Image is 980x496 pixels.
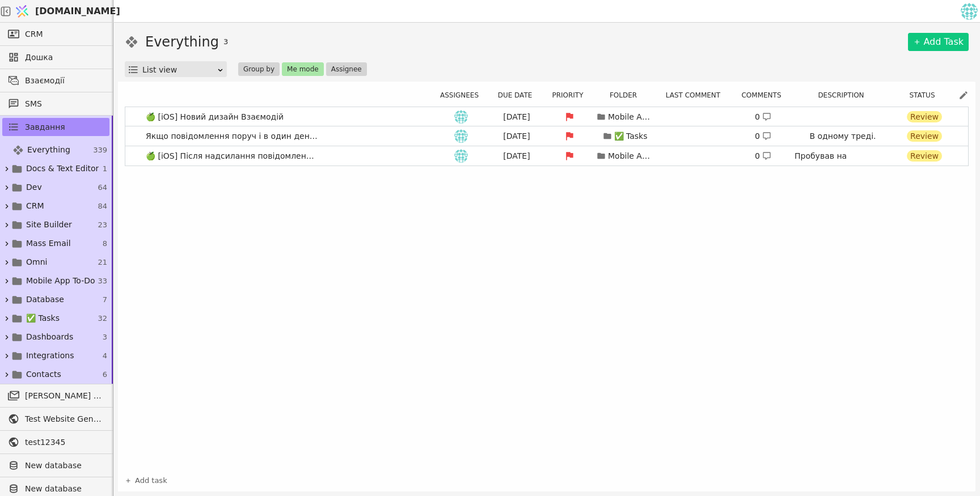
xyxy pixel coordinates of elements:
[454,110,468,124] img: ih
[25,28,43,40] span: CRM
[26,312,60,324] span: ✅ Tasks
[906,88,945,102] button: Status
[98,257,107,268] span: 21
[14,1,31,22] img: Logo
[25,75,104,87] span: Взаємодії
[125,475,167,486] a: Add task
[814,88,874,102] button: Description
[755,130,771,142] div: 0
[437,88,489,102] button: Assignees
[125,107,968,126] a: 🍏 [iOS] Новий дизайн Взаємодійih[DATE]Mobile App To-Do0 Review
[11,1,113,22] a: [DOMAIN_NAME]
[548,88,593,102] button: Priority
[26,219,72,231] span: Site Builder
[2,387,109,405] a: [PERSON_NAME] розсилки
[103,350,107,362] span: 4
[26,238,71,249] span: Mass Email
[223,36,228,48] span: 3
[25,52,104,63] span: Дошка
[810,130,876,142] p: В одному треді.
[493,88,544,102] div: Due date
[26,256,47,268] span: Omni
[2,71,109,90] a: Взаємодії
[548,88,594,102] div: Priority
[660,88,733,102] div: Last comment
[608,111,653,123] p: Mobile App To-Do
[2,48,109,66] a: Дошка
[454,129,468,143] img: ih
[93,145,107,156] span: 339
[103,294,107,306] span: 7
[26,350,74,362] span: Integrations
[141,148,323,164] span: 🍏 [iOS] Після надсилання повідомлення його не видно
[662,88,730,102] button: Last comment
[25,98,104,110] span: SMS
[26,200,44,212] span: CRM
[98,201,107,212] span: 84
[238,62,280,76] button: Group by
[26,368,61,380] span: Contacts
[755,111,771,123] div: 0
[326,62,367,76] button: Assignee
[103,238,107,249] span: 8
[98,182,107,193] span: 64
[25,390,104,402] span: [PERSON_NAME] розсилки
[795,150,891,174] p: Пробував на [GEOGRAPHIC_DATA]
[25,121,65,133] span: Завдання
[26,294,64,306] span: Database
[98,275,107,287] span: 33
[141,109,288,125] span: 🍏 [iOS] Новий дизайн Взаємодій
[491,111,542,123] div: [DATE]
[907,130,942,142] div: Review
[26,181,42,193] span: Dev
[2,433,109,451] a: test12345
[26,331,73,343] span: Dashboards
[98,219,107,231] span: 23
[142,62,217,78] div: List view
[495,88,543,102] button: Due date
[907,150,942,162] div: Review
[103,332,107,343] span: 3
[437,88,488,102] div: Assignees
[614,130,648,142] p: ✅ Tasks
[25,413,104,425] span: Test Website General template
[282,62,324,76] button: Me mode
[135,475,167,486] span: Add task
[25,436,104,448] span: test12345
[35,5,120,18] span: [DOMAIN_NAME]
[103,369,107,380] span: 6
[2,95,109,113] a: SMS
[103,163,107,175] span: 1
[98,313,107,324] span: 32
[907,111,942,122] div: Review
[608,150,653,162] p: Mobile App To-Do
[125,126,968,146] a: Якщо повідомлення поруч і в один день то мають бути разомih[DATE]✅ Tasks0 В одному треді.Review
[908,33,969,51] a: Add Task
[25,460,104,472] span: New database
[961,3,978,20] img: 5aac599d017e95b87b19a5333d21c178
[796,88,893,102] div: Description
[27,144,70,156] span: Everything
[755,150,771,162] div: 0
[26,275,95,287] span: Mobile App To-Do
[454,149,468,163] img: ih
[2,456,109,474] a: New database
[738,88,792,102] div: Comments
[145,32,219,52] h1: Everything
[738,88,791,102] button: Comments
[606,88,647,102] button: Folder
[491,130,542,142] div: [DATE]
[25,483,104,495] span: New database
[26,163,99,175] span: Docs & Text Editor
[2,25,109,43] a: CRM
[491,150,542,162] div: [DATE]
[141,128,323,145] span: Якщо повідомлення поруч і в один день то мають бути разом
[897,88,954,102] div: Status
[2,118,109,136] a: Завдання
[2,410,109,428] a: Test Website General template
[598,88,655,102] div: Folder
[125,146,968,166] a: 🍏 [iOS] Після надсилання повідомлення його не видноih[DATE]Mobile App To-Do0 Пробував на [GEOGRAP...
